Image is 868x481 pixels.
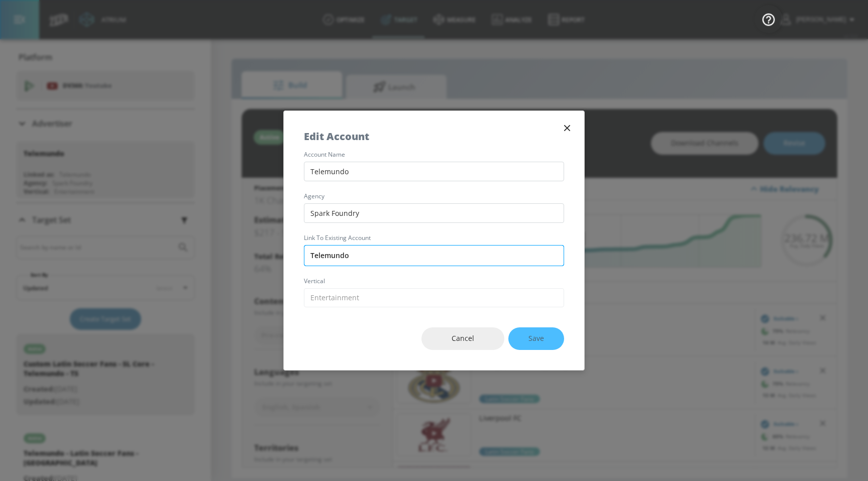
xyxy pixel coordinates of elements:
[304,235,564,241] label: Link to Existing Account
[442,332,484,345] span: Cancel
[304,245,564,266] input: Enter account name
[754,5,783,33] button: Open Resource Center
[304,203,564,223] input: Enter agency name
[421,327,504,350] button: Cancel
[304,131,369,142] h5: Edit Account
[304,288,564,308] input: Select Vertical
[304,152,564,158] label: account name
[304,162,564,181] input: Enter account name
[304,193,564,199] label: agency
[304,278,564,284] label: vertical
